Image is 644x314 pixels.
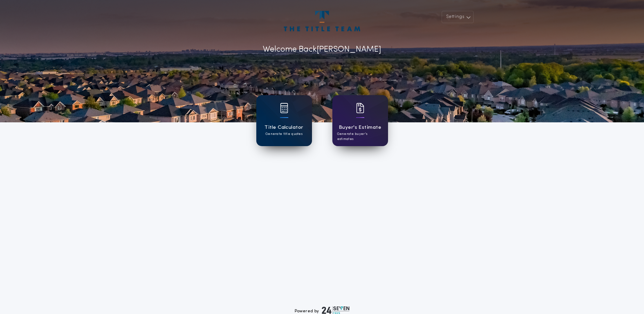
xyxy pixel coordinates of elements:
[339,124,381,132] h1: Buyer's Estimate
[356,103,364,113] img: card icon
[265,132,302,137] p: Generate title quotes
[264,124,303,132] h1: Title Calculator
[280,103,288,113] img: card icon
[256,95,312,146] a: card iconTitle CalculatorGenerate title quotes
[337,132,383,142] p: Generate buyer's estimates
[284,11,360,31] img: account-logo
[332,95,388,146] a: card iconBuyer's EstimateGenerate buyer's estimates
[442,11,474,23] button: Settings
[263,43,381,56] p: Welcome Back [PERSON_NAME]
